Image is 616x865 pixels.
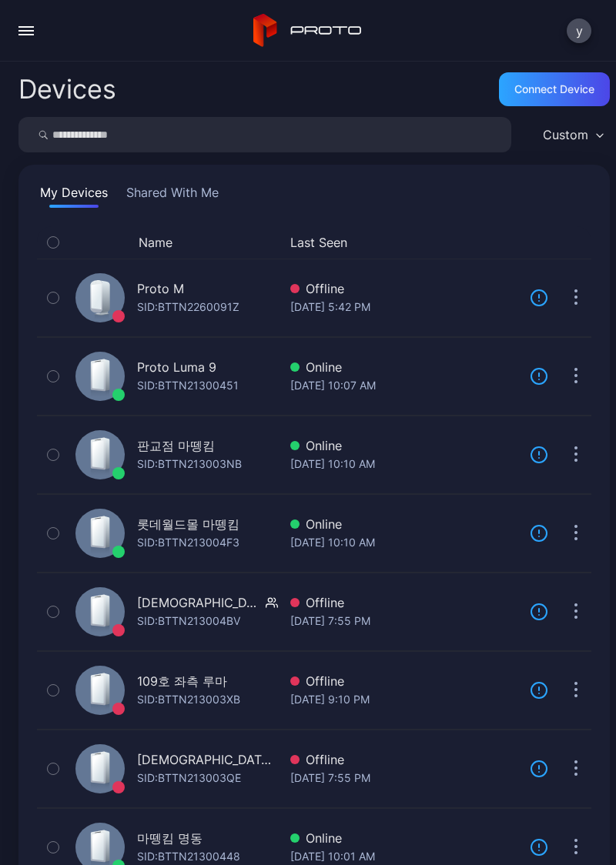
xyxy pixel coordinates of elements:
div: [DATE] 7:55 PM [290,612,517,630]
div: [DEMOGRAPHIC_DATA] 마뗑킴 2번장비 [137,750,278,769]
div: Options [561,233,591,252]
div: [DEMOGRAPHIC_DATA] 마뗑킴 1번장비 [137,593,259,612]
button: Shared With Me [123,183,222,208]
h2: Devices [18,75,116,103]
div: Offline [290,593,517,612]
div: [DATE] 10:10 AM [290,533,517,552]
div: [DATE] 9:10 PM [290,690,517,709]
div: SID: BTTN213004BV [137,612,240,630]
div: SID: BTTN21300451 [137,376,239,395]
div: [DATE] 10:07 AM [290,376,517,395]
div: Offline [290,750,517,769]
div: Online [290,358,517,376]
div: Offline [290,672,517,690]
div: Offline [290,279,517,298]
div: SID: BTTN213003QE [137,769,241,787]
div: Online [290,515,517,533]
button: y [567,18,591,43]
button: Connect device [499,72,610,106]
div: 마뗑킴 명동 [137,829,203,847]
button: Custom [535,117,610,152]
div: SID: BTTN213003NB [137,455,242,473]
button: Name [139,233,172,252]
div: Proto Luma 9 [137,358,216,376]
div: Proto M [137,279,184,298]
div: [DATE] 10:10 AM [290,455,517,473]
button: My Devices [37,183,111,208]
div: Online [290,829,517,847]
div: SID: BTTN213004F3 [137,533,239,552]
div: 롯데월드몰 마뗑킴 [137,515,239,533]
div: Connect device [514,83,594,95]
div: SID: BTTN213003XB [137,690,240,709]
div: Online [290,436,517,455]
div: Custom [543,127,588,142]
button: Last Seen [290,233,511,252]
div: 109호 좌측 루마 [137,672,227,690]
div: SID: BTTN2260091Z [137,298,239,316]
div: Update Device [524,233,542,252]
div: [DATE] 5:42 PM [290,298,517,316]
div: 판교점 마뗑킴 [137,436,215,455]
div: [DATE] 7:55 PM [290,769,517,787]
